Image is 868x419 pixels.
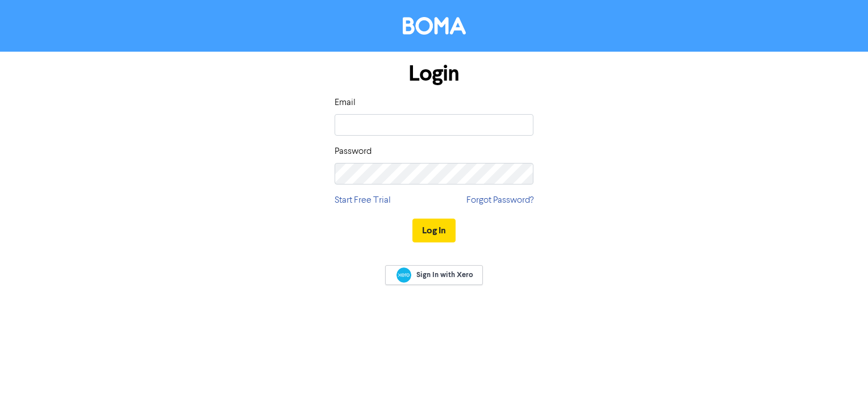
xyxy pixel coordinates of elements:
[335,145,372,158] label: Password
[385,265,483,285] a: Sign In with Xero
[335,61,533,87] h1: Login
[335,96,356,110] label: Email
[403,17,466,35] img: BOMA Logo
[397,267,411,283] img: Xero logo
[416,270,473,280] span: Sign In with Xero
[335,194,391,207] a: Start Free Trial
[466,194,533,207] a: Forgot Password?
[412,219,456,242] button: Log In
